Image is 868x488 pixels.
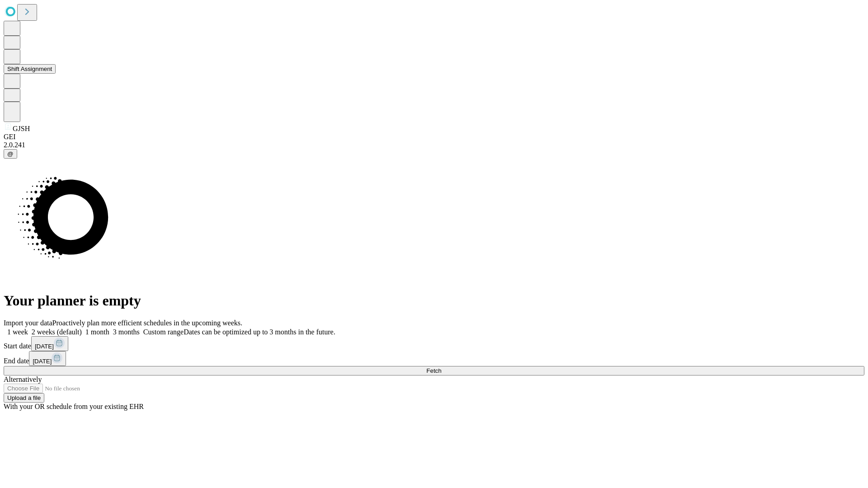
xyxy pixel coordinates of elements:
[4,336,864,351] div: Start date
[35,343,54,350] span: [DATE]
[4,375,42,383] span: Alternatively
[113,328,140,336] span: 3 months
[31,336,68,351] button: [DATE]
[7,150,14,157] span: @
[33,358,52,365] span: [DATE]
[4,292,864,309] h1: Your planner is empty
[4,403,144,410] span: With your OR schedule from your existing EHR
[4,393,44,403] button: Upload a file
[4,133,864,141] div: GEI
[7,328,28,336] span: 1 week
[4,64,56,74] button: Shift Assignment
[13,125,30,132] span: GJSH
[184,328,335,336] span: Dates can be optimized up to 3 months in the future.
[32,328,82,336] span: 2 weeks (default)
[52,319,242,327] span: Proactively plan more efficient schedules in the upcoming weeks.
[4,141,864,149] div: 2.0.241
[4,366,864,375] button: Fetch
[426,367,441,374] span: Fetch
[4,319,52,327] span: Import your data
[143,328,184,336] span: Custom range
[29,351,66,366] button: [DATE]
[4,149,17,159] button: @
[4,351,864,366] div: End date
[85,328,109,336] span: 1 month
